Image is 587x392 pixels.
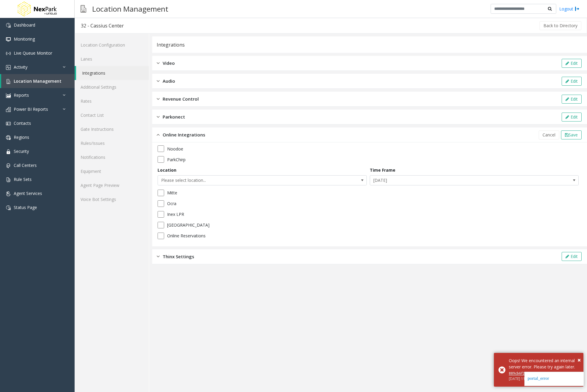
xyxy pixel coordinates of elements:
[14,106,48,112] span: Power BI Reports
[577,356,581,365] button: Close
[167,156,186,163] label: ParkChirp
[540,21,581,30] button: Back to Directory
[528,375,581,383] div: portal_error
[167,222,209,228] label: [GEOGRAPHIC_DATA]
[539,130,559,139] button: Cancel
[157,41,185,49] div: Integrations
[75,38,149,52] a: Location Configuration
[6,65,11,70] img: 'icon'
[575,6,580,12] img: logout
[559,6,580,12] a: Logout
[6,93,11,98] img: 'icon'
[6,51,11,56] img: 'icon'
[562,59,582,68] button: Edit
[562,77,582,86] button: Edit
[163,131,205,138] span: Online Integrations
[81,22,124,30] div: 32 - Cassius Center
[562,95,582,104] button: Edit
[163,78,175,84] span: Audio
[157,78,160,84] img: closed
[14,120,31,126] span: Contacts
[543,132,555,138] span: Cancel
[6,135,11,140] img: 'icon'
[167,211,184,217] label: Inex LPR
[75,52,149,66] a: Lanes
[577,356,581,364] span: ×
[14,134,29,140] span: Regions
[1,74,75,88] a: Location Management
[75,150,149,164] a: Notifications
[561,130,582,139] button: Save
[75,178,149,192] a: Agent Page Preview
[6,79,11,84] img: 'icon'
[6,23,11,28] img: 'icon'
[163,60,175,67] span: Video
[509,357,579,370] div: Oops! We encountered an internal server error. Please try again later.
[562,252,582,261] button: Edit
[509,376,579,382] div: [DATE] 11:36:58 GMT
[89,1,171,16] h3: Location Management
[157,96,160,102] img: closed
[75,122,149,136] a: Gate Instructions
[6,163,11,168] img: 'icon'
[6,177,11,182] img: 'icon'
[14,162,37,168] span: Call Centers
[568,132,578,138] span: Save
[6,191,11,196] img: 'icon'
[157,113,160,120] img: closed
[163,253,194,260] span: Thinx Settings
[6,121,11,126] img: 'icon'
[76,66,149,80] a: Integrations
[157,253,160,260] img: closed
[167,200,176,207] label: Ocra
[6,205,11,210] img: 'icon'
[6,149,11,154] img: 'icon'
[75,80,149,94] a: Additional Settings
[370,167,395,173] label: Time Frame
[163,113,185,120] span: Parkonect
[158,175,367,185] span: NO DATA FOUND
[14,92,29,98] span: Reports
[75,164,149,178] a: Equipment
[163,96,199,102] span: Revenue Control
[14,205,37,210] span: Status Page
[370,176,537,185] span: [DATE]
[75,108,149,122] a: Contact List
[75,192,149,206] a: Voice Bot Settings
[157,60,160,67] img: closed
[6,107,11,112] img: 'icon'
[158,167,176,173] label: Location
[158,176,325,185] span: Please select location...
[75,94,149,108] a: Rates
[6,37,11,42] img: 'icon'
[167,233,206,239] label: Online Reservations
[157,131,160,138] img: opened
[14,148,29,154] span: Security
[81,1,86,16] img: pageIcon
[75,136,149,150] a: Rules/Issues
[562,113,582,122] button: Edit
[14,22,35,28] span: Dashboard
[14,36,35,42] span: Monitoring
[14,190,42,196] span: Agent Services
[167,146,183,152] label: Noodoe
[14,50,52,56] span: Live Queue Monitor
[509,371,573,376] a: 889cb6f2f8f0fb2250a049da79e3e890
[14,64,27,70] span: Activity
[14,78,61,84] span: Location Management
[14,176,32,182] span: Rule Sets
[167,190,177,196] label: Mitte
